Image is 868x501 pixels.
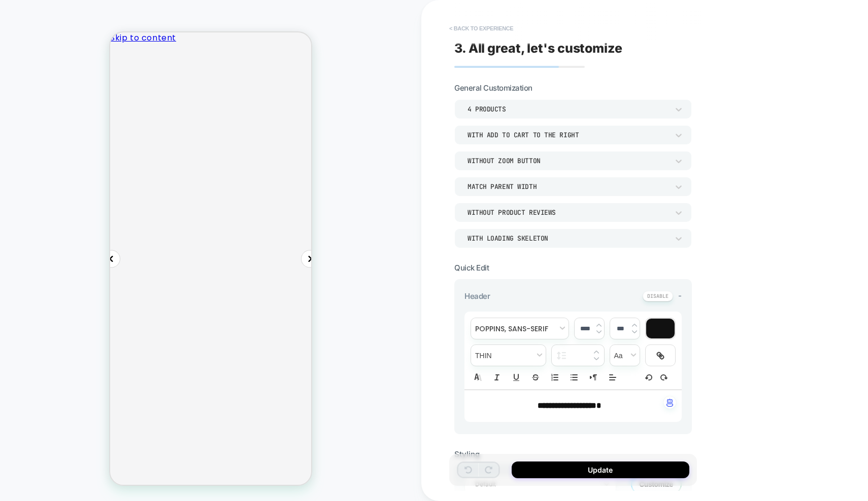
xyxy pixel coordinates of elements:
img: up [594,350,599,354]
div: WITH LOADING SKELETON [468,234,669,243]
span: font [471,318,569,339]
img: edit with ai [666,399,673,407]
img: up [596,323,602,327]
span: - [678,291,682,300]
div: Without Product Reviews [468,208,669,217]
div: Match Parent Width [468,182,669,191]
span: 3. All great, let's customize [454,41,622,56]
button: Strike [528,371,543,383]
span: Align [606,371,620,383]
button: Ordered list [548,371,562,383]
div: 4 Products [468,105,669,113]
img: down [632,330,637,334]
span: Quick Edit [454,263,489,273]
img: down [596,330,602,334]
span: fontWeight [471,345,546,366]
button: Underline [509,371,523,383]
span: Header [464,291,490,301]
div: Without Zoom Button [468,157,669,165]
div: With add to cart to the right [468,131,669,139]
div: Styling [454,449,692,459]
button: Bullet list [567,371,581,383]
button: Right to Left [586,371,600,383]
span: transform [610,345,640,366]
img: down [594,357,599,361]
img: up [632,323,637,327]
button: < Back to experience [444,20,518,36]
span: General Customization [454,83,532,93]
img: line height [557,352,566,360]
button: Italic [490,371,504,383]
button: Update [512,461,689,478]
